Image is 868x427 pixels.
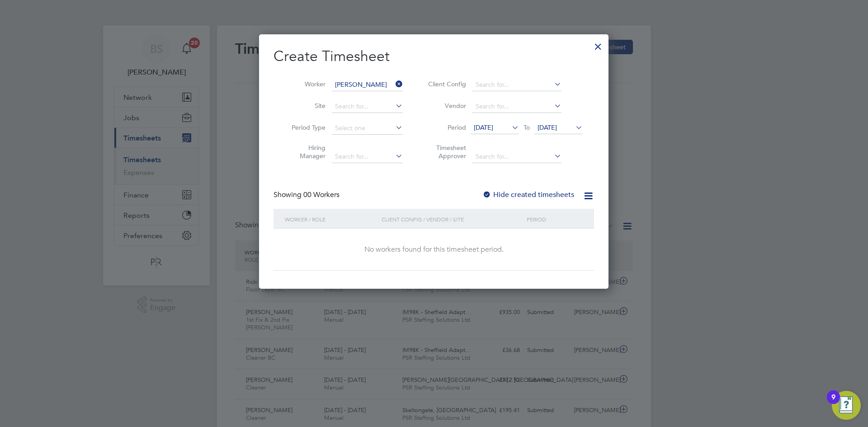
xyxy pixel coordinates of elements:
[425,80,466,88] label: Client Config
[285,102,325,110] label: Site
[332,100,403,113] input: Search for...
[538,123,557,131] span: [DATE]
[425,102,466,110] label: Vendor
[283,209,379,230] div: Worker / Role
[425,144,466,160] label: Timesheet Approver
[474,123,493,131] span: [DATE]
[831,397,835,409] div: 9
[832,391,861,420] button: Open Resource Center, 9 new notifications
[472,79,561,91] input: Search for...
[332,150,403,163] input: Search for...
[425,123,466,131] label: Period
[285,80,325,88] label: Worker
[379,209,524,230] div: Client Config / Vendor / Site
[303,190,340,199] span: 00 Workers
[285,144,325,160] label: Hiring Manager
[521,122,533,133] span: To
[482,190,574,199] label: Hide created timesheets
[472,150,561,163] input: Search for...
[472,100,561,113] input: Search for...
[285,123,325,131] label: Period Type
[274,190,341,200] div: Showing
[332,79,403,91] input: Search for...
[274,47,594,66] h2: Create Timesheet
[332,122,403,135] input: Select one
[524,209,585,230] div: Period
[283,245,585,254] div: No workers found for this timesheet period.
